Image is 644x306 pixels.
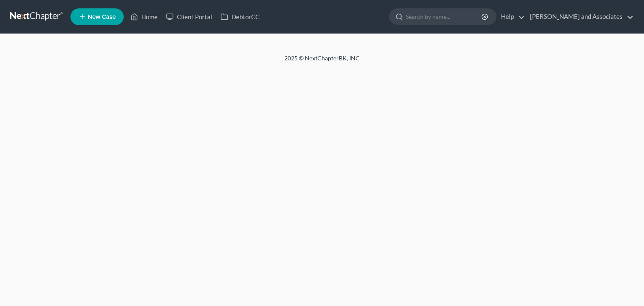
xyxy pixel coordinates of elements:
span: New Case [88,14,116,20]
a: Home [126,9,162,24]
div: 2025 © NextChapterBK, INC [83,54,561,69]
a: DebtorCC [216,9,264,24]
a: Client Portal [162,9,216,24]
a: [PERSON_NAME] and Associates [526,9,634,24]
a: Help [497,9,525,24]
input: Search by name... [406,9,483,24]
